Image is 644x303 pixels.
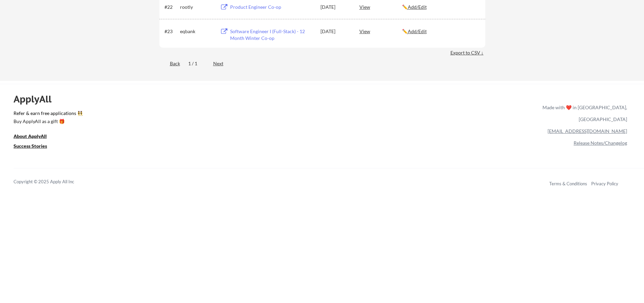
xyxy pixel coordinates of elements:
[402,4,479,10] div: ✏️
[14,133,56,141] a: About ApplyAll
[180,28,214,35] div: eqbank
[320,4,350,10] div: [DATE]
[188,60,205,67] div: 1 / 1
[591,181,618,186] a: Privacy Policy
[159,60,180,67] div: Back
[14,118,81,126] a: Buy ApplyAll as a gift 🎁
[548,128,627,134] a: [EMAIL_ADDRESS][DOMAIN_NAME]
[402,28,479,35] div: ✏️
[359,25,402,37] div: View
[14,119,81,124] div: Buy ApplyAll as a gift 🎁
[320,28,350,35] div: [DATE]
[230,28,314,41] div: Software Engineer I (Full-Stack) - 12 Month Winter Co-op
[540,101,627,125] div: Made with ❤️ in [GEOGRAPHIC_DATA], [GEOGRAPHIC_DATA]
[574,140,627,146] a: Release Notes/Changelog
[164,4,178,10] div: #22
[408,28,427,34] u: Add/Edit
[14,93,59,105] div: ApplyAll
[450,49,485,56] div: Export to CSV ↓
[213,60,231,67] div: Next
[14,133,47,139] u: About ApplyAll
[14,111,401,118] a: Refer & earn free applications 👯‍♀️
[408,4,427,10] u: Add/Edit
[14,179,91,185] div: Copyright © 2025 Apply All Inc
[230,4,314,10] div: Product Engineer Co-op
[180,4,214,10] div: rootly
[549,181,587,186] a: Terms & Conditions
[14,143,56,151] a: Success Stories
[164,28,178,35] div: #23
[359,1,402,13] div: View
[14,143,47,149] u: Success Stories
